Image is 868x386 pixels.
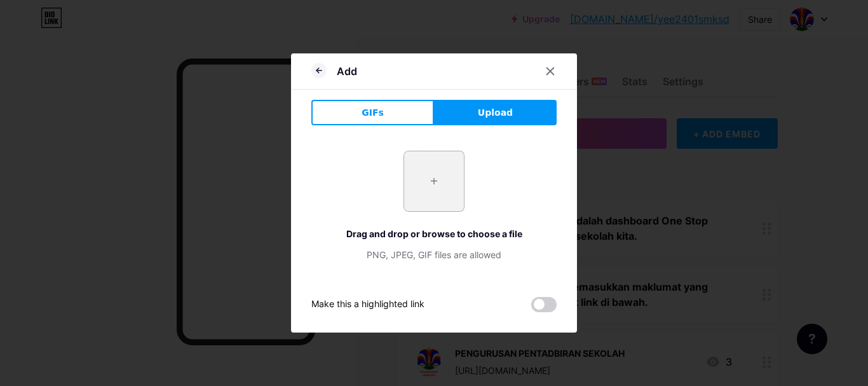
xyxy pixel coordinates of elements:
span: GIFs [362,106,384,120]
span: Upload [478,106,513,120]
div: PNG, JPEG, GIF files are allowed [311,248,557,261]
button: GIFs [311,100,434,125]
button: Upload [434,100,557,125]
div: Make this a highlighted link [311,297,424,312]
div: Add [337,64,357,79]
div: Drag and drop or browse to choose a file [311,227,557,240]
